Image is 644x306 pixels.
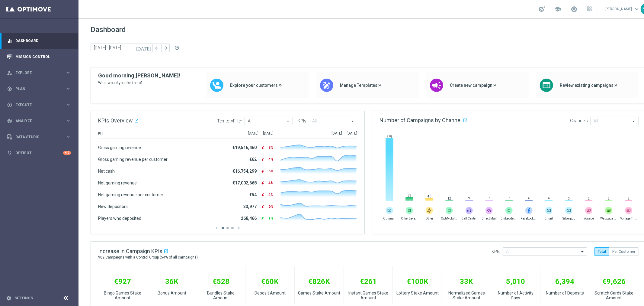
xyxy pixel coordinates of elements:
a: Settings [14,296,33,300]
span: Execute [15,103,65,107]
a: Dashboard [15,33,71,49]
a: Optibot [15,145,63,161]
button: Mission Control [7,54,71,59]
button: gps_fixed Plan keyboard_arrow_right [7,86,71,91]
span: Explore [15,71,65,75]
div: +10 [63,151,71,155]
div: Analyze [7,118,65,124]
i: gps_fixed [7,86,12,92]
button: equalizer Dashboard [7,38,71,43]
div: Explore [7,70,65,76]
i: person_search [7,70,12,76]
span: Analyze [15,119,65,123]
i: settings [6,295,11,301]
a: [PERSON_NAME]keyboard_arrow_down [604,5,641,14]
div: Optibot [7,145,71,161]
i: keyboard_arrow_right [65,70,71,76]
div: Execute [7,102,65,108]
div: Mission Control [7,49,71,65]
i: keyboard_arrow_right [65,134,71,140]
span: keyboard_arrow_down [633,6,640,12]
i: lightbulb [7,150,12,156]
button: track_changes Analyze keyboard_arrow_right [7,119,71,123]
button: Data Studio keyboard_arrow_right [7,135,71,139]
span: school [554,6,561,12]
i: equalizer [7,38,12,44]
i: keyboard_arrow_right [65,86,71,92]
button: person_search Explore keyboard_arrow_right [7,70,71,75]
div: Data Studio [7,134,65,140]
div: Plan [7,86,65,92]
button: lightbulb Optibot +10 [7,151,71,155]
i: track_changes [7,118,12,124]
span: Data Studio [15,135,65,139]
i: keyboard_arrow_right [65,118,71,124]
a: Mission Control [15,49,71,65]
button: play_circle_outline Execute keyboard_arrow_right [7,103,71,107]
span: Plan [15,87,65,91]
i: keyboard_arrow_right [65,102,71,108]
i: play_circle_outline [7,102,12,108]
div: Dashboard [7,33,71,49]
